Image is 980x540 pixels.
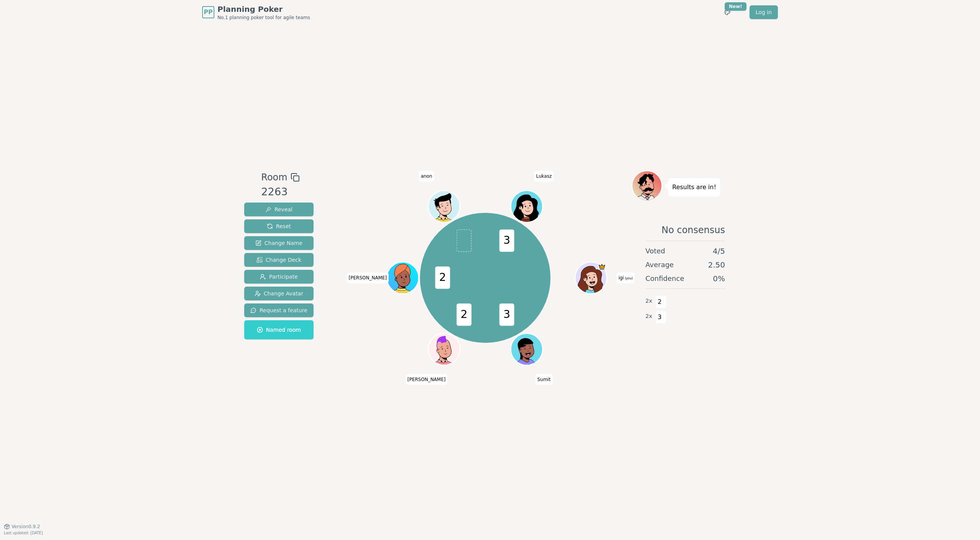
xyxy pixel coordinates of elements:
span: Version 0.9.2 [11,524,40,530]
span: Change Name [255,239,302,247]
p: Results are in! [672,182,716,193]
span: Change Avatar [255,290,304,297]
span: Named room [257,326,301,334]
span: No.1 planning poker tool for agile teams [217,15,310,21]
button: Click to change your avatar [576,263,606,293]
span: Confidence [645,273,684,284]
span: 2 [435,267,450,289]
a: PPPlanning PokerNo.1 planning poker tool for agile teams [202,4,310,21]
span: Change Deck [256,256,301,264]
span: Reset [267,222,291,230]
div: 2263 [261,184,299,200]
button: Reveal [244,203,314,216]
span: 2 x [645,312,652,321]
span: 3 [499,303,514,326]
span: 0 % [713,273,725,284]
button: Reset [244,219,314,233]
button: Change Name [244,236,314,250]
span: No consensus [661,224,725,236]
span: 3 [655,311,664,324]
a: Log in [750,5,778,19]
button: Change Deck [244,253,314,267]
span: Click to change your name [405,374,448,384]
span: Voted [645,246,665,256]
button: Named room [244,320,314,339]
button: Version0.9.2 [4,524,40,530]
button: Participate [244,270,314,284]
span: (you) [624,277,633,280]
button: Change Avatar [244,287,314,300]
span: Participate [260,273,298,281]
span: Click to change your name [419,171,434,182]
span: 2 x [645,297,652,305]
span: Planning Poker [217,4,310,15]
span: 4 / 5 [713,246,725,256]
button: New! [720,5,734,19]
span: 2 [655,295,664,308]
span: Request a feature [250,306,307,314]
span: igi is the host [598,263,606,271]
div: New! [725,2,746,11]
span: Average [645,259,674,270]
span: PP [204,8,212,17]
span: Click to change your name [347,272,389,283]
span: Click to change your name [535,374,552,384]
span: 2.50 [708,259,725,270]
span: Click to change your name [616,272,635,283]
span: Last updated: [DATE] [4,531,43,535]
button: Request a feature [244,303,314,317]
span: Room [261,170,287,184]
span: Reveal [265,206,292,213]
span: Click to change your name [534,171,554,182]
span: 3 [499,230,514,252]
span: 2 [456,303,471,326]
